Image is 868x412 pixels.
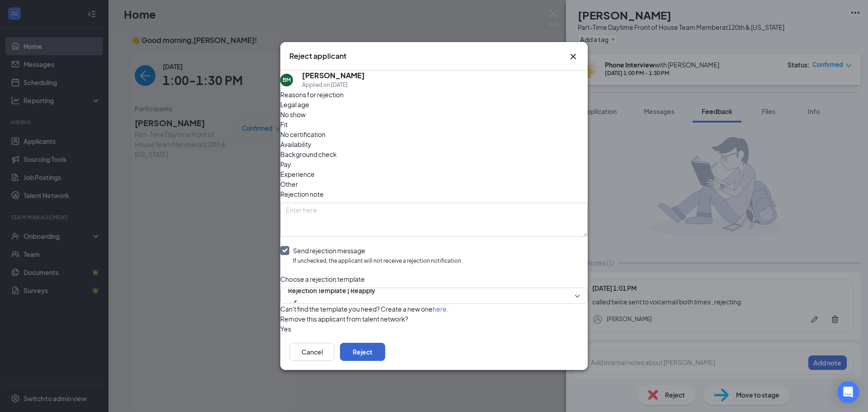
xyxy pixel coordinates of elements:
span: Legal age [280,99,309,109]
span: Fit [280,119,288,129]
h5: [PERSON_NAME] [302,71,365,81]
svg: Cross [568,51,579,62]
span: Rejection note [280,190,324,198]
h3: Reject applicant [289,51,346,61]
span: Other [280,179,298,189]
span: No show [280,109,306,119]
button: Cancel [289,343,335,361]
span: Availability [280,139,311,149]
span: Choose a rejection template [280,275,365,283]
span: Background check [280,149,337,159]
span: Rejection Template | Reapply [288,284,375,297]
span: Experience [280,169,315,179]
span: No certification [280,129,325,139]
a: here [433,305,447,313]
button: Reject [340,343,385,361]
div: Applied on [DATE] [302,81,365,90]
span: Yes [280,324,291,334]
button: Close [568,51,579,62]
span: Remove this applicant from talent network? [280,315,408,323]
div: Open Intercom Messenger [837,381,859,403]
div: BM [283,76,291,84]
span: Reasons for rejection [280,90,344,99]
span: Pay [280,159,291,169]
svg: Checkmark [288,297,299,308]
span: Can't find the template you need? Create a new one . [280,305,448,313]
